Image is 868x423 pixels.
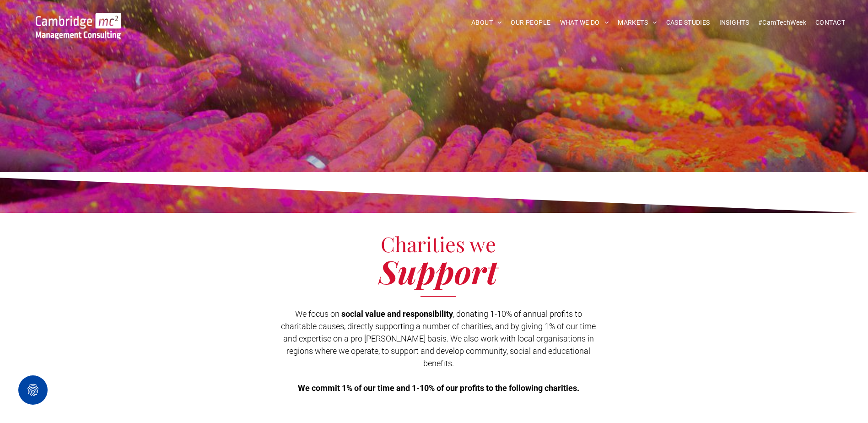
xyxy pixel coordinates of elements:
a: Your Business Transformed | Cambridge Management Consulting [36,14,121,24]
span: we [469,230,496,257]
span: Support [379,249,498,293]
a: MARKETS [613,16,661,30]
img: Cambridge MC Logo [36,13,121,39]
a: CASE STUDIES [662,16,715,30]
a: OUR PEOPLE [506,16,555,30]
a: CONTACT [811,16,850,30]
span: social value and responsibility [341,309,453,319]
span: We focus on [295,309,340,319]
span: We commit 1% of our time and 1-10% of our profits to the following charities. [298,383,579,393]
a: ABOUT [467,16,507,30]
span: , donating 1-10% of annual profits to charitable causes, directly supporting a number of charitie... [281,309,596,368]
a: WHAT WE DO [555,16,614,30]
a: INSIGHTS [715,16,754,30]
a: #CamTechWeek [754,16,811,30]
span: Charities [381,230,465,257]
